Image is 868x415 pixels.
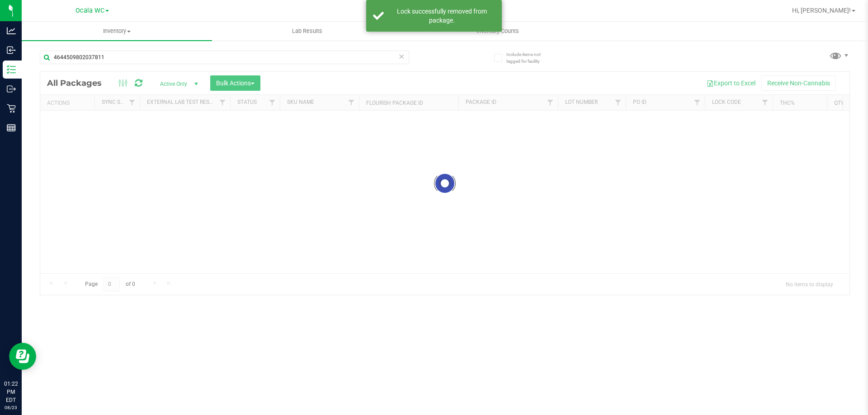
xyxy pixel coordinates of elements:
[4,380,18,404] p: 01:22 PM EDT
[9,343,36,370] iframe: Resource center
[22,27,212,35] span: Inventory
[389,7,495,25] div: Lock successfully removed from package.
[398,51,405,62] span: Clear
[22,22,212,41] a: Inventory
[75,7,104,14] span: Ocala WC
[40,51,409,64] input: Search Package ID, Item Name, SKU, Lot or Part Number...
[7,123,16,132] inline-svg: Reports
[212,22,402,41] a: Lab Results
[4,404,18,411] p: 08/23
[7,65,16,74] inline-svg: Inventory
[280,27,335,35] span: Lab Results
[7,46,16,55] inline-svg: Inbound
[506,51,552,65] span: Include items not tagged for facility
[7,26,16,35] inline-svg: Analytics
[792,7,851,14] span: Hi, [PERSON_NAME]!
[7,84,16,93] inline-svg: Outbound
[7,104,16,113] inline-svg: Retail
